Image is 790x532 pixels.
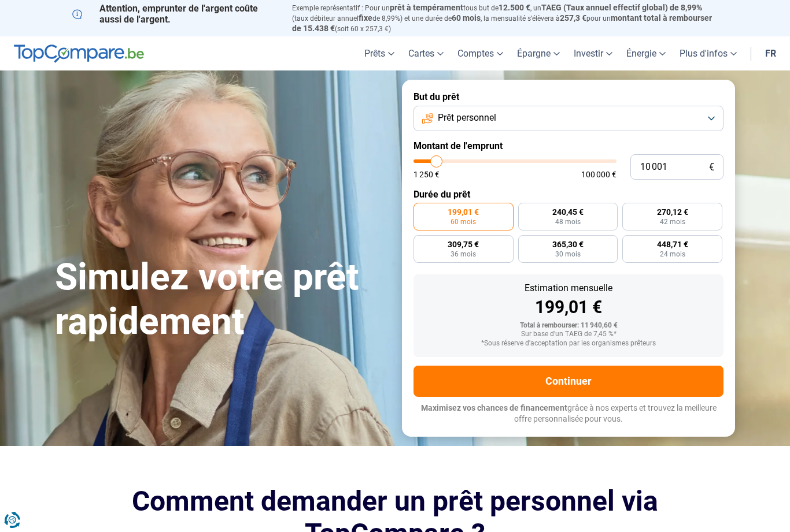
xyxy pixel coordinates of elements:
[292,13,712,33] span: montant total à rembourser de 15.438 €
[541,3,702,12] span: TAEG (Taux annuel effectif global) de 8,99%
[552,208,584,216] span: 240,45 €
[414,170,440,178] span: 1 250 €
[709,162,714,172] span: €
[414,189,723,200] label: Durée du prêt
[619,36,673,70] a: Énergie
[414,106,723,131] button: Prêt personnel
[555,218,581,225] span: 48 mois
[451,36,510,70] a: Comptes
[401,36,451,70] a: Cartes
[414,91,723,102] label: But du prêt
[567,36,619,70] a: Investir
[581,170,617,178] span: 100 000 €
[423,299,714,316] div: 199,01 €
[660,218,685,225] span: 42 mois
[14,44,144,63] img: TopCompare
[499,3,530,12] span: 12.500 €
[510,36,567,70] a: Épargne
[758,36,783,70] a: fr
[423,322,714,330] div: Total à rembourser: 11 940,60 €
[552,240,584,248] span: 365,30 €
[414,140,723,151] label: Montant de l'emprunt
[657,240,688,248] span: 448,71 €
[423,284,714,293] div: Estimation mensuelle
[560,13,586,23] span: 257,3 €
[359,13,372,23] span: fixe
[423,330,714,338] div: Sur base d'un TAEG de 7,45 %*
[292,3,718,34] p: Exemple représentatif : Pour un tous but de , un (taux débiteur annuel de 8,99%) et une durée de ...
[390,3,463,12] span: prêt à tempérament
[421,403,567,412] span: Maximisez vos chances de financement
[414,366,723,397] button: Continuer
[414,403,723,425] p: grâce à nos experts et trouvez la meilleure offre personnalisée pour vous.
[673,36,744,70] a: Plus d'infos
[357,36,401,70] a: Prêts
[55,255,388,344] h1: Simulez votre prêt rapidement
[448,208,479,216] span: 199,01 €
[451,218,476,225] span: 60 mois
[423,340,714,348] div: *Sous réserve d'acceptation par les organismes prêteurs
[451,251,476,258] span: 36 mois
[657,208,688,216] span: 270,12 €
[555,251,581,258] span: 30 mois
[72,3,278,25] p: Attention, emprunter de l'argent coûte aussi de l'argent.
[448,240,479,248] span: 309,75 €
[452,13,481,23] span: 60 mois
[660,251,685,258] span: 24 mois
[438,111,496,124] span: Prêt personnel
